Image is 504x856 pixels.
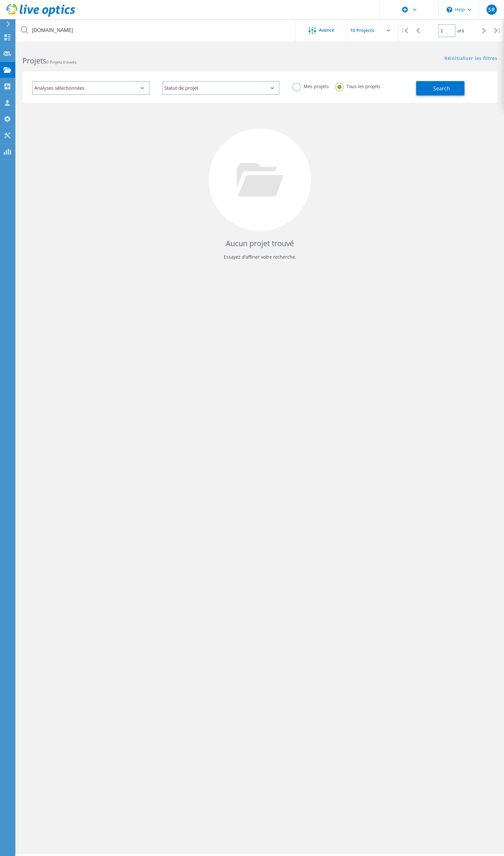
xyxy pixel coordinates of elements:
[457,28,464,34] span: of 0
[32,81,150,95] div: Analyses sélectionnées
[491,19,504,42] div: |
[335,83,380,89] label: Tous les projets
[46,59,77,65] span: 0 Projets trouvés
[433,85,450,92] span: Search
[319,28,335,32] span: Avancé
[489,7,495,12] span: SR
[444,56,498,62] a: Réinitialiser les filtres
[292,83,329,89] label: Mes projets
[29,252,491,262] p: Essayez d'affiner votre recherche.
[29,238,491,249] h4: Aucun projet trouvé
[6,13,75,18] a: Live Optics Dashboard
[416,81,465,96] button: Search
[398,19,411,42] div: |
[16,19,296,42] input: Rechercher des projets par nom, propriétaire, ID, société, etc.
[447,7,452,12] svg: \n
[22,55,46,66] b: Projets
[162,81,280,95] div: Statut de projet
